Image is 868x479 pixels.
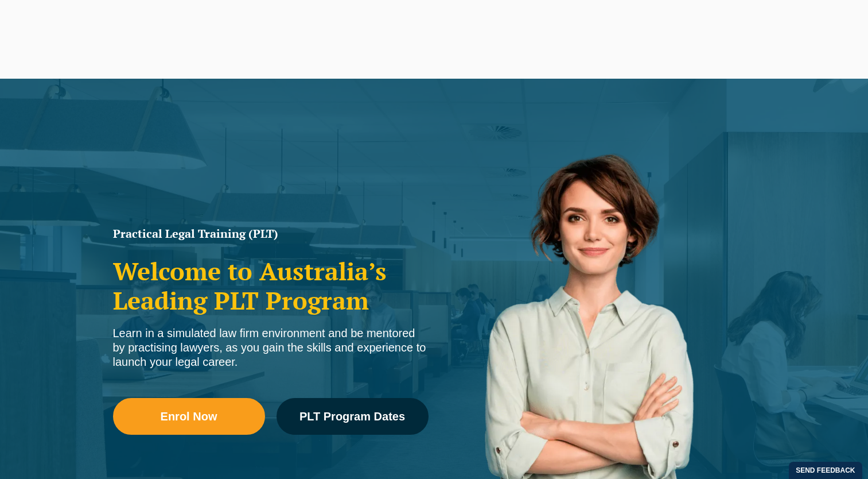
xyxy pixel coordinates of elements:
h2: Welcome to Australia’s Leading PLT Program [113,257,429,315]
h1: Practical Legal Training (PLT) [113,228,429,239]
a: PLT Program Dates [277,398,429,435]
a: Enrol Now [113,398,265,435]
span: PLT Program Dates [299,411,405,422]
span: Enrol Now [161,411,217,422]
div: Learn in a simulated law firm environment and be mentored by practising lawyers, as you gain the ... [113,326,429,369]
